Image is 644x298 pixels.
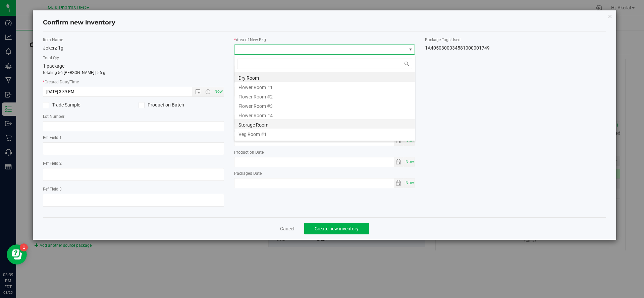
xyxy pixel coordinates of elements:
div: 1A4050300034581000001749 [425,45,606,52]
h4: Confirm new inventory [43,18,115,27]
span: select [404,157,415,167]
label: Total Qty [43,55,224,61]
a: Cancel [280,225,294,232]
span: select [404,178,415,188]
iframe: Resource center [7,244,27,265]
label: Production Batch [139,101,224,108]
button: Create new inventory [304,223,369,234]
p: totaling 56 [PERSON_NAME] | 56 g [43,70,224,76]
span: select [394,157,404,167]
label: Ref Field 1 [43,135,224,141]
span: Set Current date [404,136,415,146]
label: Area of New Pkg [234,37,415,43]
label: Trade Sample [43,101,128,108]
span: Set Current date [213,87,224,96]
span: select [404,136,415,146]
span: Create new inventory [315,226,359,231]
iframe: Resource center unread badge [20,243,28,251]
span: select [394,178,404,188]
span: Open the date view [192,89,204,94]
label: Lot Number [43,114,224,120]
label: Packaged Date [234,170,415,176]
label: Ref Field 2 [43,160,224,166]
span: 1 package [43,63,64,69]
label: Created Date/Time [43,79,224,85]
div: Jokerz 1g [43,45,224,52]
label: Item Name [43,37,224,43]
span: Set Current date [404,157,415,167]
span: Open the time view [202,89,213,94]
label: Package Tags Used [425,37,606,43]
label: Ref Field 3 [43,186,224,192]
span: select [394,136,404,146]
label: Production Date [234,149,415,155]
span: Set Current date [404,178,415,188]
